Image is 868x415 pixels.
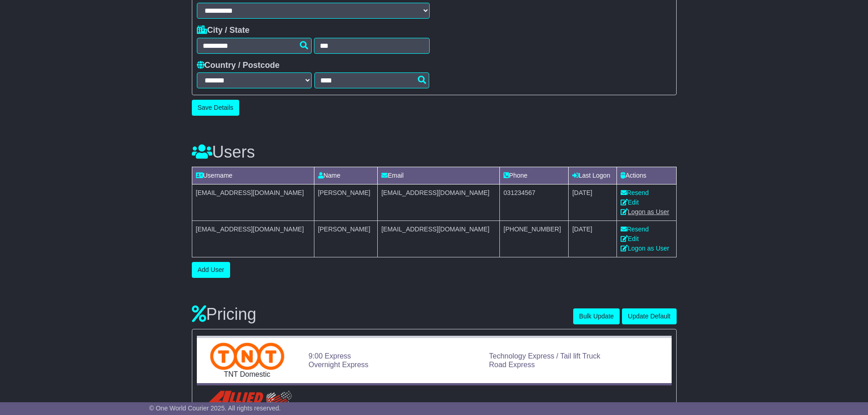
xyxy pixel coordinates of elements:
td: [PHONE_NUMBER] [500,220,569,257]
h3: Users [192,143,677,161]
a: Edit [621,199,639,206]
label: Country / Postcode [197,61,280,71]
a: Edit [621,235,639,242]
label: City / State [197,26,250,36]
span: © One World Courier 2025. All rights reserved. [149,405,281,412]
button: Save Details [192,100,240,116]
a: Resend [621,189,649,196]
td: [EMAIL_ADDRESS][DOMAIN_NAME] [377,184,499,220]
div: TNT Domestic [201,370,293,379]
td: [PERSON_NAME] [314,220,377,257]
td: [DATE] [568,220,616,257]
td: [DATE] [568,184,616,220]
button: Bulk Update [573,308,620,324]
td: [EMAIL_ADDRESS][DOMAIN_NAME] [192,220,314,257]
td: Name [314,167,377,184]
a: Road Express [489,361,535,369]
td: [EMAIL_ADDRESS][DOMAIN_NAME] [192,184,314,220]
td: 031234567 [500,184,569,220]
td: Username [192,167,314,184]
td: Last Logon [568,167,616,184]
button: Add User [192,262,230,278]
a: Technology Express / Tail lift Truck [489,352,600,360]
h3: Pricing [192,305,573,323]
a: Overnight Express [308,361,369,369]
td: [PERSON_NAME] [314,184,377,220]
a: Resend [621,225,649,233]
td: Phone [500,167,569,184]
a: Logon as User [621,208,669,215]
td: Actions [616,167,676,184]
td: [EMAIL_ADDRESS][DOMAIN_NAME] [377,220,499,257]
button: Update Default [622,308,676,324]
a: 9:00 Express [308,352,351,360]
td: Email [377,167,499,184]
a: Logon as User [621,245,669,252]
img: TNT Domestic [210,343,284,370]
